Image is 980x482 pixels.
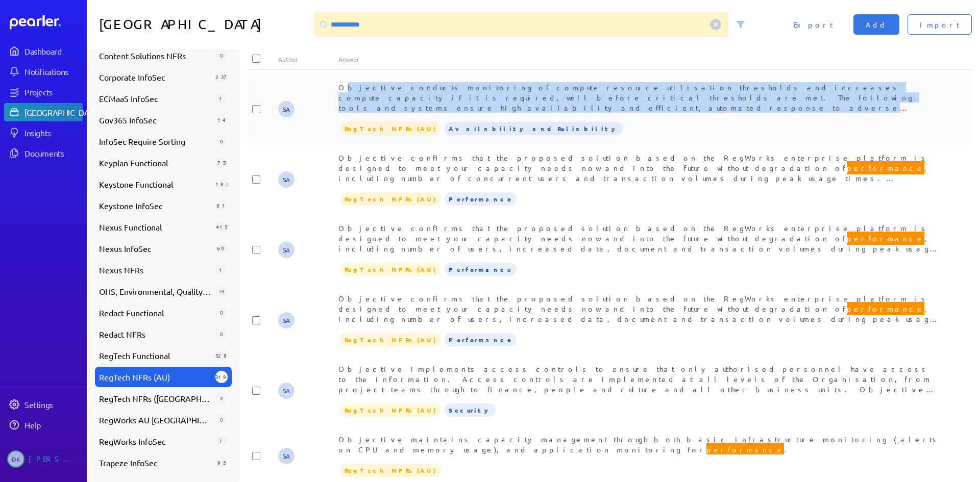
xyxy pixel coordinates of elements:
[99,349,211,362] span: RegTech Functional
[706,443,784,456] span: performance
[278,448,295,464] span: Steve Ackermann
[4,42,83,60] a: Dashboard
[215,328,228,340] div: 0
[99,135,211,147] span: InfoSec Require Sorting
[338,294,939,415] span: Objective confirms that the proposed solution based on the RegWorks enterprise platform is design...
[866,19,887,30] span: Add
[215,456,228,469] div: 95
[338,153,941,264] span: Objective confirms that the proposed solution based on the RegWorks enterprise platform is design...
[908,14,972,35] button: Import
[99,371,211,383] span: RegTech NFRs (AU)
[4,395,83,414] a: Settings
[278,171,295,188] span: Steve Ackermann
[340,403,440,417] span: RegTech NFRs (AU)
[99,114,211,126] span: Gov365 InfoSec
[278,242,295,258] span: Steve Ackermann
[4,103,83,121] a: [GEOGRAPHIC_DATA]
[338,55,942,63] div: Answer
[340,263,440,276] span: RegTech NFRs (AU)
[445,403,496,417] span: Security
[215,135,228,147] div: 0
[338,435,940,456] span: Objective maintains capacity management through both basic infrastructure monitoring (alerts on C...
[4,123,83,142] a: Insights
[99,49,211,62] span: Content Solutions NFRs
[99,199,211,212] span: Keystone InfoSec
[781,14,845,35] button: Export
[445,263,517,276] span: Performance
[338,223,939,345] span: Objective confirms that the proposed solution based on the RegWorks enterprise platform is design...
[99,328,211,340] span: Redact NFRs
[340,464,440,477] span: RegTech NFRs (AU)
[24,46,82,56] div: Dashboard
[99,392,211,404] span: RegTech NFRs ([GEOGRAPHIC_DATA])
[215,199,228,212] div: 81
[99,221,211,233] span: Nexus Functional
[99,71,211,83] span: Corporate InfoSec
[99,456,211,469] span: Trapeze InfoSec
[215,414,228,426] div: 0
[215,285,228,297] div: 53
[215,157,228,169] div: 75
[4,83,83,101] a: Projects
[24,420,82,430] div: Help
[215,371,228,383] div: 319
[99,242,211,255] span: Nexus InfoSec
[99,92,211,105] span: ECMaaS InfoSec
[278,55,338,63] div: Author
[278,383,295,399] span: Steve Ackermann
[10,15,83,30] a: Dashboard
[24,87,82,97] div: Projects
[445,122,623,135] span: Availability and Reliability
[794,19,833,30] span: Export
[99,12,310,37] h1: [GEOGRAPHIC_DATA]
[215,92,228,105] div: 1
[278,101,295,117] span: Steve Ackermann
[340,333,440,346] span: RegTech NFRs (AU)
[4,446,83,472] a: DK[PERSON_NAME]
[847,161,924,174] span: performance
[24,107,101,117] div: [GEOGRAPHIC_DATA]
[99,157,211,169] span: Keyplan Functional
[99,264,211,276] span: Nexus NFRs
[215,264,228,276] div: 1
[847,302,924,315] span: performance
[24,399,82,410] div: Settings
[7,450,24,468] span: Dan Kilgallon
[99,435,211,447] span: RegWorks InfoSec
[4,416,83,434] a: Help
[847,232,924,245] span: performance
[215,242,228,255] div: 69
[278,312,295,328] span: Steve Ackermann
[215,49,228,62] div: 0
[340,122,440,135] span: RegTech NFRs (AU)
[99,285,211,297] span: OHS, Environmental, Quality, Ethical Dealings
[215,71,228,83] div: 237
[920,19,960,30] span: Import
[340,192,440,206] span: RegTech NFRs (AU)
[215,349,228,362] div: 528
[99,178,211,190] span: Keystone Functional
[99,307,211,319] span: Redact Functional
[4,144,83,162] a: Documents
[4,62,83,81] a: Notifications
[99,414,211,426] span: RegWorks AU [GEOGRAPHIC_DATA]
[215,178,228,190] div: 182
[24,66,82,77] div: Notifications
[445,333,517,346] span: Performance
[215,307,228,319] div: 0
[24,128,82,138] div: Insights
[853,14,899,35] button: Add
[215,392,228,404] div: 4
[215,435,228,447] div: 7
[338,83,924,163] span: Objective conducts monitoring of compute resource utilisation thresholds and increases compute ca...
[215,114,228,126] div: 14
[29,450,80,468] div: [PERSON_NAME]
[24,148,82,158] div: Documents
[215,221,228,233] div: 415
[445,192,517,206] span: Performance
